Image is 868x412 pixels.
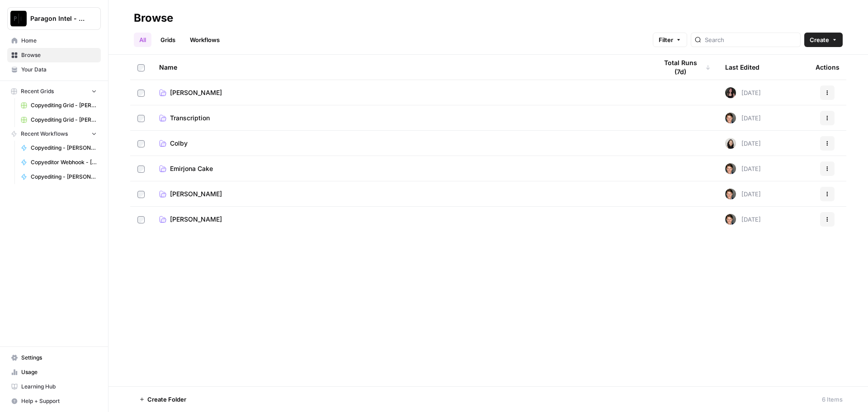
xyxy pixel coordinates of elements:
span: Browse [21,51,97,59]
span: Your Data [21,66,97,74]
a: [PERSON_NAME] [159,88,643,97]
span: Copyediting Grid - [PERSON_NAME] [31,116,97,124]
span: Colby [170,139,188,148]
a: Copyeditor Webhook - [PERSON_NAME] [17,155,101,170]
img: qw00ik6ez51o8uf7vgx83yxyzow9 [725,189,736,199]
a: Settings [7,350,101,365]
a: [PERSON_NAME] [159,215,643,224]
span: Copyediting - [PERSON_NAME] [31,144,97,152]
img: Paragon Intel - Copyediting Logo [10,10,27,27]
span: [PERSON_NAME] [170,88,222,97]
span: Emirjona Cake [170,164,213,173]
a: Copyediting - [PERSON_NAME] [17,141,101,155]
button: Create Folder [134,392,192,407]
span: Copyediting - [PERSON_NAME] [31,173,97,181]
img: qw00ik6ez51o8uf7vgx83yxyzow9 [725,113,736,123]
a: Usage [7,365,101,379]
img: qw00ik6ez51o8uf7vgx83yxyzow9 [725,214,736,225]
span: Create Folder [147,395,186,404]
a: Transcription [159,114,643,123]
div: [DATE] [725,163,761,174]
a: Your Data [7,62,101,77]
span: Help + Support [21,397,97,405]
div: Name [159,55,643,80]
div: [DATE] [725,87,761,98]
a: Home [7,33,101,48]
a: Workflows [184,33,225,47]
div: Last Edited [725,55,759,80]
span: Copyediting Grid - [PERSON_NAME] [31,101,97,109]
div: [DATE] [725,189,761,199]
div: Total Runs (7d) [657,55,711,80]
input: Search [705,35,797,44]
span: Home [21,37,97,45]
button: Help + Support [7,394,101,408]
span: Copyeditor Webhook - [PERSON_NAME] [31,158,97,166]
span: Create [810,35,829,44]
div: [DATE] [725,113,761,123]
span: Usage [21,368,97,376]
button: Create [804,33,843,47]
span: Recent Workflows [21,130,68,138]
a: Copyediting Grid - [PERSON_NAME] [17,98,101,113]
div: [DATE] [725,214,761,225]
button: Filter [653,33,687,47]
button: Recent Workflows [7,127,101,141]
div: Browse [134,11,173,25]
a: Learning Hub [7,379,101,394]
span: Paragon Intel - Copyediting [30,14,85,23]
button: Workspace: Paragon Intel - Copyediting [7,7,101,30]
div: 6 Items [822,395,843,404]
a: Copyediting - [PERSON_NAME] [17,170,101,184]
a: [PERSON_NAME] [159,189,643,199]
a: Emirjona Cake [159,164,643,173]
span: Recent Grids [21,87,54,95]
a: Grids [155,33,181,47]
img: qw00ik6ez51o8uf7vgx83yxyzow9 [725,163,736,174]
img: t5ef5oef8zpw1w4g2xghobes91mw [725,138,736,149]
span: Transcription [170,114,210,123]
img: 5nlru5lqams5xbrbfyykk2kep4hl [725,87,736,98]
span: Learning Hub [21,383,97,391]
a: Copyediting Grid - [PERSON_NAME] [17,113,101,127]
div: [DATE] [725,138,761,149]
span: [PERSON_NAME] [170,215,222,224]
span: Settings [21,354,97,362]
span: [PERSON_NAME] [170,189,222,199]
span: Filter [659,35,673,44]
a: Colby [159,139,643,148]
button: Recent Grids [7,85,101,98]
div: Actions [816,55,840,80]
a: All [134,33,151,47]
a: Browse [7,48,101,62]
